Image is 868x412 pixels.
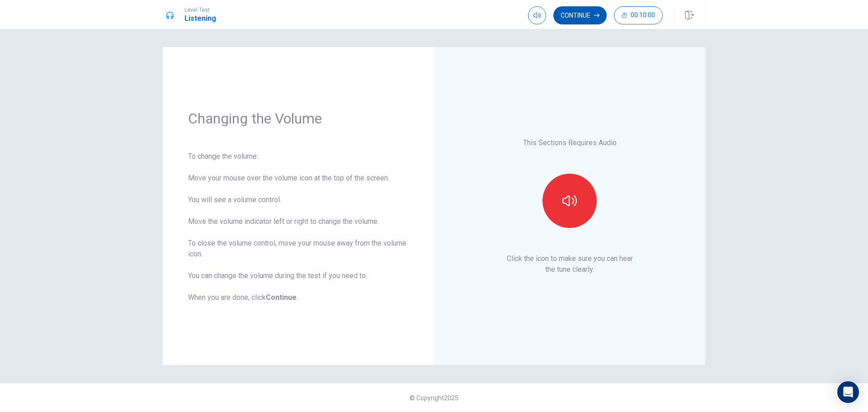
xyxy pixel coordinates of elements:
[266,293,297,302] b: Continue
[523,137,617,148] p: This Sections Requires Audio
[188,151,409,303] div: To change the volume: Move your mouse over the volume icon at the top of the screen. You will see...
[507,253,633,275] p: Click the icon to make sure you can hear the tune clearly.
[614,6,663,24] button: 00:10:00
[631,12,655,19] span: 00:10:00
[553,6,607,24] button: Continue
[837,381,859,403] div: Open Intercom Messenger
[184,7,216,13] span: Level Test
[410,394,458,402] span: © Copyright 2025
[188,109,409,128] h1: Changing the Volume
[184,13,216,24] h1: Listening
